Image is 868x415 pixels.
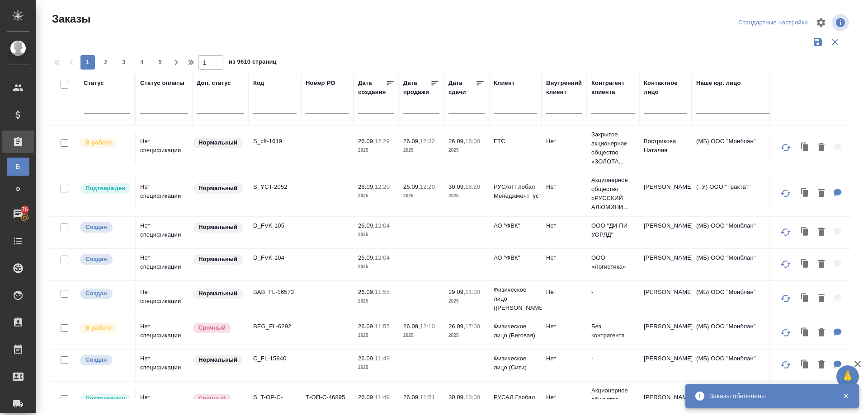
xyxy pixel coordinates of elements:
[775,288,797,309] button: Обновить
[494,285,537,312] p: Физическое лицо ([PERSON_NAME])
[546,322,582,331] p: Нет
[494,221,537,230] p: АО "ФВК"
[775,221,797,243] button: Обновить
[797,184,814,203] button: Клонировать
[79,253,130,266] div: Выставляется автоматически при создании заказа
[494,354,537,372] p: Физическое лицо (Сити)
[546,137,582,146] p: Нет
[85,138,112,147] p: В работе
[639,283,692,315] td: [PERSON_NAME]
[692,317,800,349] td: (МБ) ООО "Монблан"
[192,137,244,149] div: Статус по умолчанию для стандартных заказов
[591,130,635,166] p: Закрытое акционерное общество «ЗОЛОТА...
[358,79,386,97] div: Дата создания
[358,262,394,271] p: 2025
[79,182,130,195] div: Выставляет КМ после уточнения всех необходимых деталей и получения согласия клиента на запуск. С ...
[403,183,420,190] p: 26.09,
[814,184,829,203] button: Удалить
[198,289,237,298] p: Нормальный
[692,132,800,164] td: (МБ) ООО "Монблан"
[375,222,390,229] p: 12:04
[639,132,692,164] td: Вострикова Наталия
[692,249,800,280] td: (МБ) ООО "Монблан"
[136,283,192,315] td: Нет спецификации
[775,354,797,376] button: Обновить
[639,249,692,280] td: [PERSON_NAME]
[375,254,390,261] p: 12:04
[306,79,335,88] div: Номер PO
[591,176,635,212] p: Акционерное общество «РУССКИЙ АЛЮМИНИ...
[117,58,131,67] span: 3
[79,322,130,334] div: Выставляет ПМ после принятия заказа от КМа
[692,217,800,248] td: (МБ) ООО "Монблан"
[198,394,226,403] p: Срочный
[420,138,435,145] p: 12:32
[639,317,692,349] td: [PERSON_NAME]
[448,323,465,330] p: 26.09,
[420,394,435,401] p: 11:51
[546,354,582,363] p: Нет
[797,289,814,308] button: Клонировать
[375,289,390,295] p: 11:58
[692,350,800,381] td: (МБ) ООО "Монблан"
[403,323,420,330] p: 26.09,
[644,79,687,97] div: Контактное лицо
[192,182,244,195] div: Статус по умолчанию для стандартных заказов
[198,355,237,364] p: Нормальный
[84,79,104,88] div: Статус
[358,254,375,261] p: 26.09,
[814,255,829,274] button: Удалить
[775,182,797,204] button: Обновить
[253,221,297,230] p: D_FVK-105
[192,393,244,405] div: Выставляется автоматически, если на указанный объем услуг необходимо больше времени в стандартном...
[85,255,107,264] p: Создан
[639,217,692,248] td: [PERSON_NAME]
[358,146,394,155] p: 2025
[358,222,375,229] p: 26.09,
[448,138,465,145] p: 26.09,
[696,79,741,88] div: Наше юр. лицо
[403,191,439,201] p: 2025
[775,253,797,275] button: Обновить
[814,139,829,157] button: Удалить
[836,392,855,400] button: Закрыть
[591,288,635,297] p: -
[99,58,113,67] span: 2
[465,138,480,145] p: 16:00
[403,146,439,155] p: 2025
[709,392,829,401] div: Заказы обновлены
[692,283,800,315] td: (МБ) ООО "Монблан"
[591,79,635,97] div: Контрагент клиента
[358,138,375,145] p: 26.09,
[736,16,810,30] div: split button
[253,253,297,262] p: D_FVK-104
[358,363,394,372] p: 2025
[358,289,375,295] p: 26.09,
[814,324,829,342] button: Удалить
[192,354,244,366] div: Статус по умолчанию для стандартных заказов
[136,178,192,210] td: Нет спецификации
[420,323,435,330] p: 12:10
[358,297,394,306] p: 2025
[358,331,394,340] p: 2025
[253,79,264,88] div: Код
[546,79,582,97] div: Внутренний клиент
[198,323,226,332] p: Срочный
[135,55,149,70] button: 4
[375,355,390,362] p: 11:49
[465,394,480,401] p: 13:00
[79,288,130,300] div: Выставляется автоматически при создании заказа
[810,12,832,33] span: Настроить таблицу
[448,297,485,306] p: 2025
[79,221,130,233] div: Выставляется автоматически при создании заказа
[358,323,375,330] p: 26.09,
[85,289,107,298] p: Создан
[375,138,390,145] p: 12:29
[546,221,582,230] p: Нет
[197,79,231,88] div: Доп. статус
[375,323,390,330] p: 11:55
[591,322,635,340] p: Без контрагента
[358,230,394,239] p: 2025
[85,223,107,232] p: Создан
[85,184,125,193] p: Подтвержден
